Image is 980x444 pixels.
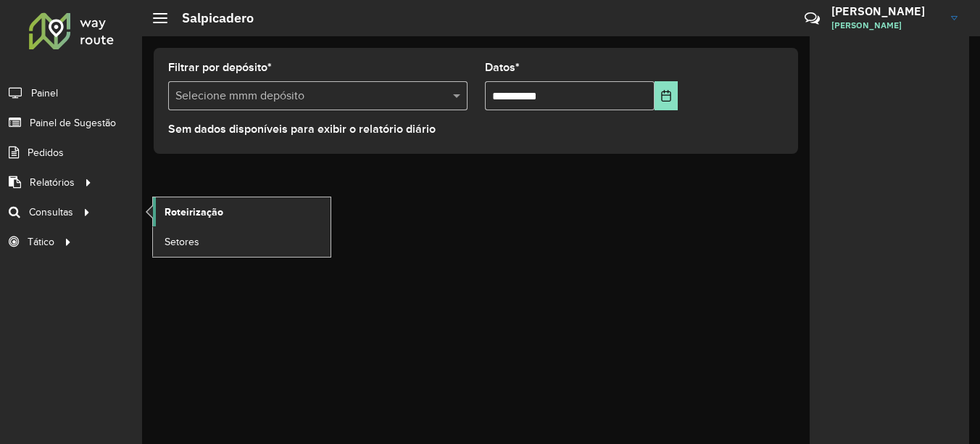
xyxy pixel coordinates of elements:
[29,205,73,220] span: Consultas
[30,175,75,190] span: Relatórios
[831,19,940,32] span: [PERSON_NAME]
[31,86,58,101] span: Painel
[168,120,436,138] label: Sem dados disponíveis para exibir o relatório diário
[165,234,199,250] span: Setores
[28,145,64,160] span: Pedidos
[485,61,515,73] font: Datos
[28,234,54,250] span: Tático
[167,10,254,26] h2: Salpicadero
[165,205,223,220] span: Roteirização
[831,4,940,18] h3: [PERSON_NAME]
[153,197,331,226] a: Roteirização
[168,61,267,73] font: Filtrar por depósito
[30,115,116,131] span: Painel de Sugestão
[153,227,331,256] a: Setores
[655,81,678,110] button: Elija la fecha
[797,3,828,34] a: Contato Rápido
